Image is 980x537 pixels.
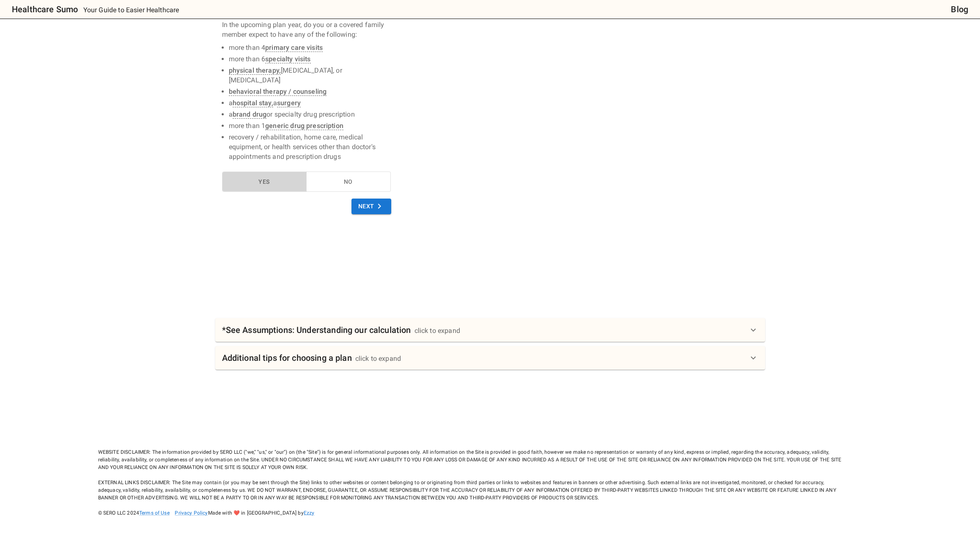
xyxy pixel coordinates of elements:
a: Ezzy [304,510,315,516]
li: more than 4 [229,43,391,52]
h6: Additional tips for choosing a plan [222,351,352,365]
a: Privacy Policy [175,510,208,516]
div: Additional tips for choosing a planclick to expand [215,346,765,370]
a: Terms of Use [139,510,170,516]
li: more than 6 [229,54,391,64]
div: click to expand [415,326,460,336]
li: a or specialty drug prescription [229,109,391,119]
div: Visit to your primary doctor for general care (also known as a Primary Care Provider, Primary Car... [265,44,323,52]
div: yes or no selection [222,172,391,192]
button: yes option [222,172,307,192]
li: a a [229,98,391,108]
p: Your Guide to Easier Healthcare [83,5,179,15]
a: Healthcare Sumo [5,3,78,16]
li: recovery / rehabilitation, home care, medical equipment, or health services other than doctor's a... [229,132,391,161]
legend: In the upcoming plan year, do you or a covered family member expect to have any of the following: [222,20,391,168]
a: Blog [951,3,968,16]
div: A behavioral health therapy session. [229,87,327,96]
div: Sometimes called 'Specialist' or 'Specialist Office Visit'. This is a visit to a doctor with a sp... [265,55,310,63]
div: Physical Therapy [229,66,281,75]
button: Next [351,199,391,214]
div: Brand drugs are less popular and typically more expensive than generic drugs. 90 day supply of br... [233,110,267,119]
div: click to expand [355,354,401,364]
div: *See Assumptions: Understanding our calculationclick to expand [215,318,765,342]
li: [MEDICAL_DATA], or [MEDICAL_DATA] [229,65,391,85]
h6: *See Assumptions: Understanding our calculation [222,323,411,337]
div: hospital stay, [233,99,273,107]
div: surgery [277,99,301,107]
div: 90 day supply of generic drugs delivered via mail. Over 80% of drug purchases are for generic drugs. [265,122,343,130]
div: WEBSITE DISCLAIMER: The information provided by SERO LLC ("we," "us," or "our") on (the "Site") i... [98,433,843,517]
button: no option [306,172,391,192]
h6: Healthcare Sumo [12,3,78,16]
li: more than 1 [229,121,391,131]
